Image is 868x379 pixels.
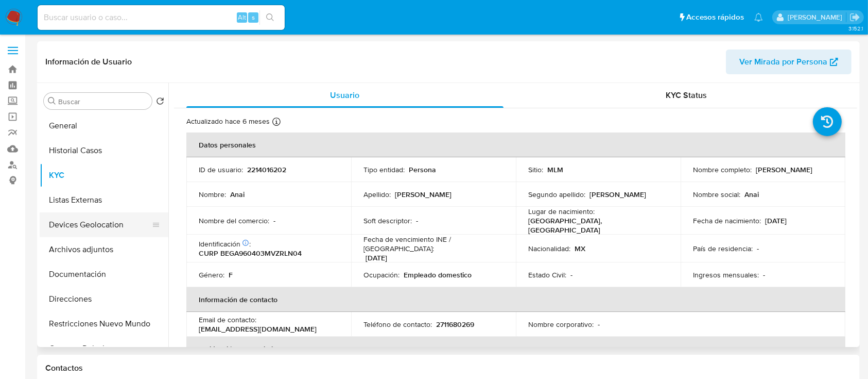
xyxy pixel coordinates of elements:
[739,50,827,74] span: Ver Mirada por Persona
[363,216,412,225] p: Soft descriptor :
[788,12,846,22] p: alan.cervantesmartinez@mercadolibre.com.mx
[686,12,744,23] span: Accesos rápidos
[199,239,251,249] p: Identificación :
[199,216,269,225] p: Nombre del comercio :
[528,270,566,279] p: Estado Civil :
[273,216,275,225] p: -
[363,190,391,199] p: Apellido :
[589,190,646,199] p: [PERSON_NAME]
[186,337,845,361] th: Verificación y cumplimiento
[252,12,255,22] span: s
[693,244,753,253] p: País de residencia :
[436,320,474,329] p: 2711680269
[40,212,160,237] button: Devices Geolocation
[757,244,759,253] p: -
[40,138,168,163] button: Historial Casos
[528,244,570,253] p: Nacionalidad :
[199,165,243,174] p: ID de usuario :
[156,97,164,108] button: Volver al orden por defecto
[40,287,168,311] button: Direcciones
[395,190,452,199] p: [PERSON_NAME]
[330,89,359,101] span: Usuario
[416,216,418,225] p: -
[528,207,595,216] p: Lugar de nacimiento :
[199,249,302,258] p: CURP BEGA960403MVZRLN04
[763,270,765,279] p: -
[48,97,56,105] button: Buscar
[528,320,594,329] p: Nombre corporativo :
[186,287,845,312] th: Información de contacto
[528,216,664,235] p: [GEOGRAPHIC_DATA], [GEOGRAPHIC_DATA]
[58,97,148,106] input: Buscar
[259,10,281,25] button: search-icon
[528,165,543,174] p: Sitio :
[40,237,168,262] button: Archivos adjuntos
[199,315,256,324] p: Email de contacto :
[199,190,226,199] p: Nombre :
[363,320,432,329] p: Teléfono de contacto :
[45,363,852,373] h1: Contactos
[238,12,246,22] span: Alt
[199,270,224,279] p: Género :
[765,216,787,225] p: [DATE]
[598,320,600,329] p: -
[45,57,132,67] h1: Información de Usuario
[199,324,317,334] p: [EMAIL_ADDRESS][DOMAIN_NAME]
[40,336,168,361] button: Cruces y Relaciones
[247,165,286,174] p: 2214016202
[363,165,405,174] p: Tipo entidad :
[666,89,707,101] span: KYC Status
[40,163,168,188] button: KYC
[570,270,572,279] p: -
[40,188,168,212] button: Listas Externas
[849,12,860,23] a: Salir
[726,50,852,74] button: Ver Mirada por Persona
[186,133,845,157] th: Datos personales
[363,270,400,279] p: Ocupación :
[744,190,759,199] p: Anai
[693,270,759,279] p: Ingresos mensuales :
[366,253,387,262] p: [DATE]
[363,235,504,253] p: Fecha de vencimiento INE / [GEOGRAPHIC_DATA] :
[756,165,812,174] p: [PERSON_NAME]
[409,165,436,174] p: Persona
[547,165,563,174] p: MLM
[528,190,585,199] p: Segundo apellido :
[38,11,285,24] input: Buscar usuario o caso...
[754,13,763,22] a: Notificaciones
[693,165,752,174] p: Nombre completo :
[693,190,740,199] p: Nombre social :
[230,190,245,199] p: Anai
[229,270,233,279] p: F
[40,311,168,336] button: Restricciones Nuevo Mundo
[693,216,761,225] p: Fecha de nacimiento :
[404,270,472,279] p: Empleado domestico
[575,244,585,253] p: MX
[40,262,168,287] button: Documentación
[186,117,270,126] p: Actualizado hace 6 meses
[40,113,168,138] button: General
